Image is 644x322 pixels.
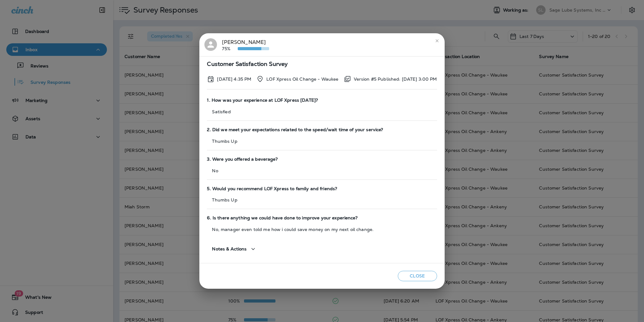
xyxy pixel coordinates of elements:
span: 6. Is there anything we could have done to improve your experience? [207,215,437,221]
button: Notes & Actions [207,240,262,258]
p: Version #5 Published: [DATE] 3:00 PM [354,77,437,82]
span: 3. Were you offered a beverage? [207,157,437,162]
span: 2. Did we meet your expectations related to the speed/wait time of your service? [207,127,437,132]
button: Close [398,271,437,281]
button: close [432,36,442,46]
p: Thumbs Up [207,197,437,202]
p: Satisfied [207,109,437,114]
p: No [207,168,437,173]
p: LOF Xpress Oil Change - Waukee [266,77,338,82]
p: No, manager even told me how i could save money on my next oil change. [207,227,437,232]
div: [PERSON_NAME] [222,38,269,51]
p: 75% [222,46,238,51]
span: Customer Satisfaction Survey [207,62,437,67]
p: Thumbs Up [207,139,437,144]
span: 1. How was your experience at LOF Xpress [DATE]? [207,98,437,103]
span: 5. Would you recommend LOF Xpress to family and friends? [207,186,437,191]
p: Aug 30, 2025 4:35 PM [217,77,251,82]
span: Notes & Actions [212,246,247,252]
